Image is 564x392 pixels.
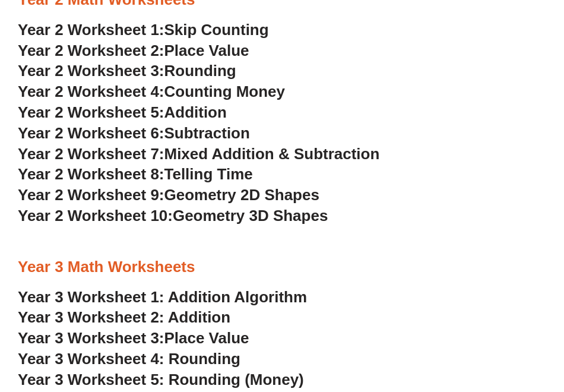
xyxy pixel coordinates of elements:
[18,145,164,163] span: Year 2 Worksheet 7:
[18,207,328,225] a: Year 2 Worksheet 10:Geometry 3D Shapes
[18,62,236,80] a: Year 2 Worksheet 3:Rounding
[18,83,164,100] span: Year 2 Worksheet 4:
[173,207,328,225] span: Geometry 3D Shapes
[18,329,164,347] span: Year 3 Worksheet 3:
[18,165,164,183] span: Year 2 Worksheet 8:
[164,329,249,347] span: Place Value
[18,145,379,163] a: Year 2 Worksheet 7:Mixed Addition & Subtraction
[18,103,227,121] a: Year 2 Worksheet 5:Addition
[164,124,250,142] span: Subtraction
[18,124,250,142] a: Year 2 Worksheet 6:Subtraction
[164,103,227,121] span: Addition
[18,42,249,59] a: Year 2 Worksheet 2:Place Value
[18,308,230,326] a: Year 3 Worksheet 2: Addition
[18,350,240,368] a: Year 3 Worksheet 4: Rounding
[18,329,249,347] a: Year 3 Worksheet 3:Place Value
[18,21,269,39] a: Year 2 Worksheet 1:Skip Counting
[505,335,564,392] iframe: Chat Widget
[18,165,253,183] a: Year 2 Worksheet 8:Telling Time
[164,21,269,39] span: Skip Counting
[18,207,173,225] span: Year 2 Worksheet 10:
[18,257,546,277] h3: Year 3 Math Worksheets
[18,62,164,80] span: Year 2 Worksheet 3:
[18,83,285,100] a: Year 2 Worksheet 4:Counting Money
[18,124,164,142] span: Year 2 Worksheet 6:
[18,21,164,39] span: Year 2 Worksheet 1:
[164,42,249,59] span: Place Value
[164,83,286,100] span: Counting Money
[164,165,253,183] span: Telling Time
[18,42,164,59] span: Year 2 Worksheet 2:
[164,186,319,204] span: Geometry 2D Shapes
[18,288,307,306] a: Year 3 Worksheet 1: Addition Algorithm
[164,145,380,163] span: Mixed Addition & Subtraction
[18,371,304,388] a: Year 3 Worksheet 5: Rounding (Money)
[164,62,236,80] span: Rounding
[18,103,164,121] span: Year 2 Worksheet 5:
[18,186,319,204] a: Year 2 Worksheet 9:Geometry 2D Shapes
[18,186,164,204] span: Year 2 Worksheet 9:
